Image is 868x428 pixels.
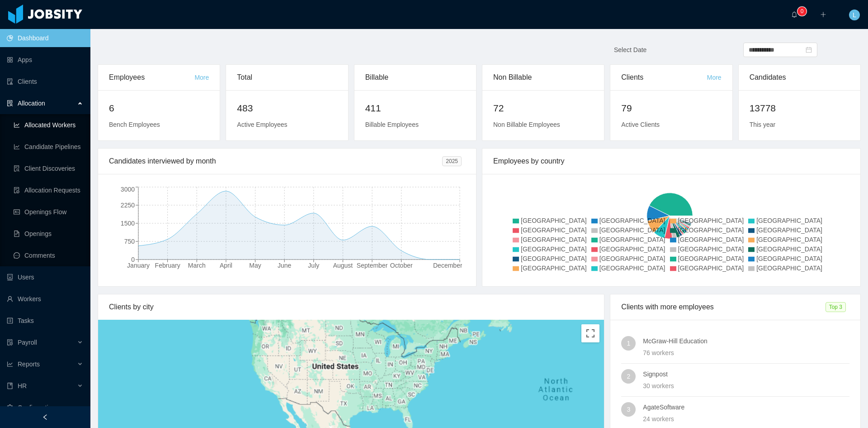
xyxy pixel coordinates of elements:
[7,404,13,411] i: icon: setting
[678,264,744,272] span: [GEOGRAPHIC_DATA]
[333,262,353,269] tspan: August
[365,65,465,90] div: Billable
[621,294,825,320] div: Clients with more employees
[756,236,822,243] span: [GEOGRAPHIC_DATA]
[188,262,206,269] tspan: March
[756,245,822,253] span: [GEOGRAPHIC_DATA]
[7,339,13,346] i: icon: file-protect
[237,65,337,90] div: Total
[357,262,388,269] tspan: September
[390,262,413,269] tspan: October
[521,217,587,224] span: [GEOGRAPHIC_DATA]
[643,381,849,391] div: 30 workers
[7,290,83,308] a: icon: userWorkers
[493,101,593,115] h2: 72
[109,149,442,174] div: Candidates interviewed by month
[853,10,856,20] span: L
[627,369,630,384] span: 2
[493,149,849,174] div: Employees by country
[249,262,261,269] tspan: May
[678,226,744,234] span: [GEOGRAPHIC_DATA]
[7,383,13,389] i: icon: book
[599,245,665,253] span: [GEOGRAPHIC_DATA]
[18,382,27,390] span: HR
[521,264,587,272] span: [GEOGRAPHIC_DATA]
[7,72,83,91] a: icon: auditClients
[14,116,83,134] a: icon: line-chartAllocated Workers
[627,336,630,351] span: 1
[131,256,135,263] tspan: 0
[155,262,180,269] tspan: February
[820,11,826,18] i: icon: plus
[18,404,55,411] span: Configuration
[14,181,83,199] a: icon: file-doneAllocation Requests
[621,65,707,90] div: Clients
[18,100,45,107] span: Allocation
[707,74,722,81] a: More
[627,402,630,417] span: 3
[7,312,83,330] a: icon: profileTasks
[756,264,822,272] span: [GEOGRAPHIC_DATA]
[18,339,37,346] span: Payroll
[14,225,83,243] a: icon: file-textOpenings
[678,217,744,224] span: [GEOGRAPHIC_DATA]
[7,100,13,106] i: icon: solution
[599,236,665,243] span: [GEOGRAPHIC_DATA]
[493,121,560,128] span: Non Billable Employees
[621,101,721,115] h2: 79
[621,121,660,128] span: Active Clients
[121,186,135,193] tspan: 3000
[826,302,846,312] span: Top 3
[521,226,587,234] span: [GEOGRAPHIC_DATA]
[614,46,646,53] span: Select Date
[599,226,665,234] span: [GEOGRAPHIC_DATA]
[599,255,665,262] span: [GEOGRAPHIC_DATA]
[599,264,665,272] span: [GEOGRAPHIC_DATA]
[194,74,209,81] a: More
[14,203,83,221] a: icon: idcardOpenings Flow
[643,402,849,412] h4: AgateSoftware
[756,226,822,234] span: [GEOGRAPHIC_DATA]
[442,156,462,166] span: 2025
[643,369,849,379] h4: Signpost
[521,255,587,262] span: [GEOGRAPHIC_DATA]
[14,246,83,264] a: icon: messageComments
[599,217,665,224] span: [GEOGRAPHIC_DATA]
[365,121,419,128] span: Billable Employees
[18,361,40,368] span: Reports
[643,348,849,358] div: 76 workers
[678,255,744,262] span: [GEOGRAPHIC_DATA]
[756,255,822,262] span: [GEOGRAPHIC_DATA]
[237,101,337,115] h2: 483
[756,217,822,224] span: [GEOGRAPHIC_DATA]
[7,51,83,69] a: icon: appstoreApps
[750,101,849,115] h2: 13778
[643,336,849,346] h4: McGraw-Hill Education
[797,7,807,16] sup: 0
[7,29,83,47] a: icon: pie-chartDashboard
[750,121,776,128] span: This year
[750,65,849,90] div: Candidates
[365,101,465,115] h2: 411
[581,324,599,342] button: Toggle fullscreen view
[678,236,744,243] span: [GEOGRAPHIC_DATA]
[806,47,812,53] i: icon: calendar
[643,414,849,424] div: 24 workers
[678,245,744,253] span: [GEOGRAPHIC_DATA]
[220,262,232,269] tspan: April
[14,138,83,156] a: icon: line-chartCandidate Pipelines
[109,294,593,320] div: Clients by city
[237,121,287,128] span: Active Employees
[7,268,83,286] a: icon: robotUsers
[121,220,135,227] tspan: 1500
[521,245,587,253] span: [GEOGRAPHIC_DATA]
[127,262,150,269] tspan: January
[124,238,135,245] tspan: 750
[791,11,797,18] i: icon: bell
[121,202,135,209] tspan: 2250
[7,361,13,367] i: icon: line-chart
[14,159,83,178] a: icon: file-searchClient Discoveries
[109,65,194,90] div: Employees
[308,262,319,269] tspan: July
[521,236,587,243] span: [GEOGRAPHIC_DATA]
